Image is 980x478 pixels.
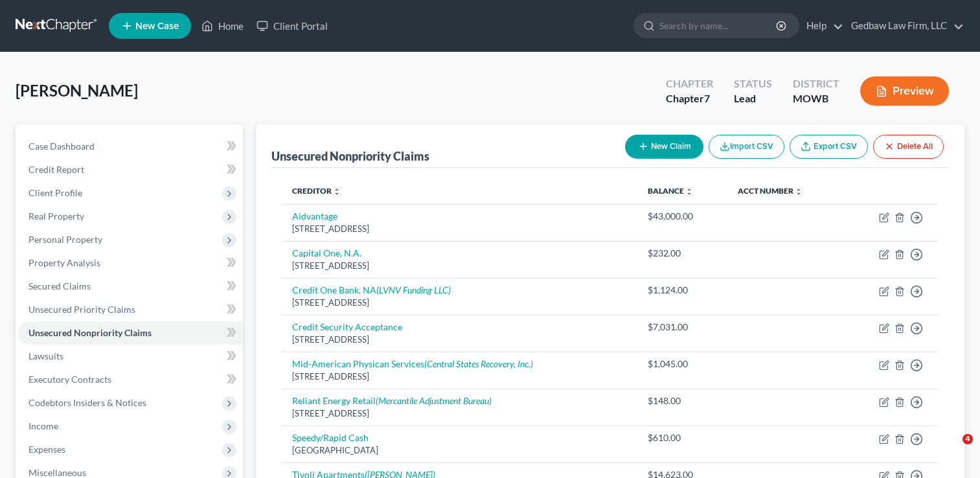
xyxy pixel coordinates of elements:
[709,135,784,159] button: Import CSV
[292,358,533,369] a: Mid-American Physican Services(Central States Recovery, Inc.)
[659,14,778,38] input: Search by name...
[28,141,95,152] span: Case Dashboard
[648,210,717,223] div: $43,000.00
[28,420,58,431] span: Income
[18,158,243,181] a: Credit Report
[18,321,243,345] a: Unsecured Nonpriority Claims
[271,148,429,164] div: Unsecured Nonpriority Claims
[795,188,803,196] i: unfold_more
[648,394,717,407] div: $148.00
[292,186,341,196] a: Creditor unfold_more
[18,298,243,321] a: Unsecured Priority Claims
[685,188,693,196] i: unfold_more
[666,91,713,106] div: Chapter
[18,275,243,298] a: Secured Claims
[292,247,361,258] a: Capital One, N.A.
[28,187,82,198] span: Client Profile
[963,434,973,444] span: 4
[936,434,967,465] iframe: Intercom live chat
[704,92,710,104] span: 7
[292,260,627,272] div: [STREET_ADDRESS]
[195,14,250,38] a: Home
[292,370,627,383] div: [STREET_ADDRESS]
[793,76,839,91] div: District
[376,395,492,406] i: (Mercantile Adjustment Bureau)
[292,297,627,309] div: [STREET_ADDRESS]
[424,358,533,369] i: (Central States Recovery, Inc.)
[734,91,772,106] div: Lead
[292,284,451,295] a: Credit One Bank, NA(LVNV Funding LLC)
[738,186,803,196] a: Acct Number unfold_more
[18,135,243,158] a: Case Dashboard
[292,321,402,332] a: Credit Security Acceptance
[18,345,243,368] a: Lawsuits
[28,304,135,315] span: Unsecured Priority Claims
[28,374,111,385] span: Executory Contracts
[860,76,949,106] button: Preview
[28,327,152,338] span: Unsecured Nonpriority Claims
[648,431,717,444] div: $610.00
[16,81,138,100] span: [PERSON_NAME]
[292,223,627,235] div: [STREET_ADDRESS]
[800,14,843,38] a: Help
[292,395,492,406] a: Reliant Energy Retail(Mercantile Adjustment Bureau)
[250,14,334,38] a: Client Portal
[28,444,65,455] span: Expenses
[292,407,627,420] div: [STREET_ADDRESS]
[333,188,341,196] i: unfold_more
[135,21,179,31] span: New Case
[28,280,91,291] span: Secured Claims
[625,135,703,159] button: New Claim
[292,334,627,346] div: [STREET_ADDRESS]
[734,76,772,91] div: Status
[845,14,964,38] a: Gedbaw Law Firm, LLC
[376,284,451,295] i: (LVNV Funding LLC)
[28,164,84,175] span: Credit Report
[648,186,693,196] a: Balance unfold_more
[793,91,839,106] div: MOWB
[28,257,100,268] span: Property Analysis
[28,350,63,361] span: Lawsuits
[292,211,337,222] a: Aidvantage
[28,234,102,245] span: Personal Property
[18,368,243,391] a: Executory Contracts
[28,467,86,478] span: Miscellaneous
[28,211,84,222] span: Real Property
[790,135,868,159] a: Export CSV
[648,358,717,370] div: $1,045.00
[18,251,243,275] a: Property Analysis
[873,135,944,159] button: Delete All
[292,444,627,457] div: [GEOGRAPHIC_DATA]
[28,397,146,408] span: Codebtors Insiders & Notices
[292,432,369,443] a: Speedy/Rapid Cash
[648,321,717,334] div: $7,031.00
[648,247,717,260] div: $232.00
[648,284,717,297] div: $1,124.00
[666,76,713,91] div: Chapter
